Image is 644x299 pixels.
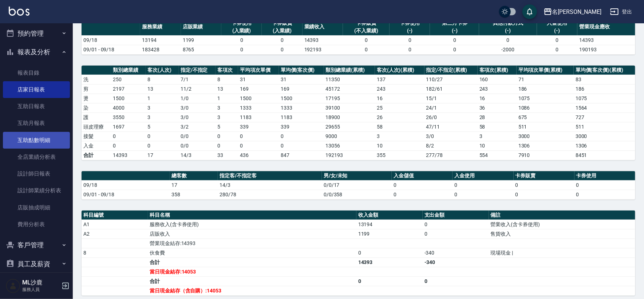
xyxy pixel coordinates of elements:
td: 14393 [303,35,343,45]
td: 3 [375,131,424,141]
td: 剪 [82,84,111,94]
td: 1183 [279,113,324,122]
th: 單均價(客次價) [279,66,324,75]
td: 3 [216,103,238,113]
td: 675 [517,113,574,122]
th: 服務業績 [140,19,181,36]
td: 436 [238,150,279,160]
td: 8 [146,75,178,84]
td: 0 [430,45,479,54]
td: 8 [82,248,148,257]
td: 0 [392,180,453,190]
td: 0 [390,35,430,45]
td: 15 / 1 [424,94,478,103]
table: a dense table [82,66,635,160]
td: A1 [82,220,148,229]
th: 卡券販賣 [514,171,574,181]
a: 店販抽成明細 [3,199,70,216]
td: 16 [375,94,424,103]
td: 511 [574,122,635,131]
td: 0 [356,248,423,257]
td: 頭皮理療 [82,122,111,131]
div: (入業績) [264,27,300,35]
a: 互助月報表 [3,115,70,131]
td: 0 [146,141,178,150]
td: 0/0/358 [322,190,392,199]
th: 客項次 [216,66,238,75]
td: 09/18 [82,35,140,45]
td: 0 [453,190,513,199]
td: 合計 [82,150,111,160]
td: 0 [279,141,324,150]
td: 0 [392,190,453,199]
td: 3 [146,103,178,113]
div: 名[PERSON_NAME] [552,7,601,16]
td: 29655 [324,122,375,131]
td: 0 [537,35,577,45]
td: 14/3 [179,150,216,160]
td: 0 / 0 [179,131,216,141]
td: 店販收入 [148,229,356,239]
td: 1086 [517,103,574,113]
td: 0 [111,141,146,150]
td: 14393 [577,35,635,45]
table: a dense table [82,171,635,200]
td: 0 [238,131,279,141]
td: 192193 [324,150,375,160]
td: 合計 [148,276,356,286]
div: (不入業績) [345,27,388,35]
td: 1500 [279,94,324,103]
td: 9000 [324,131,375,141]
td: 17 [146,150,178,160]
td: 45172 [324,84,375,94]
a: 互助日報表 [3,98,70,115]
td: 0 [111,131,146,141]
td: 0 [423,229,489,239]
td: 3000 [517,131,574,141]
td: -2000 [479,45,537,54]
a: 費用分析表 [3,216,70,233]
td: 186 [517,84,574,94]
h5: ML沙鹿 [22,279,59,286]
td: 1333 [238,103,279,113]
td: 1183 [238,113,279,122]
td: 0 [514,190,574,199]
td: 0 / 0 [179,141,216,150]
td: 190193 [577,45,635,54]
td: -340 [423,248,489,257]
td: 2197 [111,84,146,94]
td: 14393 [356,257,423,267]
button: 預約管理 [3,24,70,43]
td: 339 [279,122,324,131]
td: 11 / 2 [179,84,216,94]
th: 客項次(累積) [478,66,517,75]
td: 09/01 - 09/18 [82,45,140,54]
td: 243 [375,84,424,94]
td: 8 [216,75,238,84]
td: 71 [517,75,574,84]
td: 26 [375,113,424,122]
td: 186 [574,84,635,94]
td: 0 [279,131,324,141]
td: 13 [146,84,178,94]
th: 店販業績 [181,19,221,36]
th: 單均價(客次價)(累積) [574,66,635,75]
td: 3 [146,113,178,122]
td: 339 [238,122,279,131]
td: 7 / 1 [179,75,216,84]
td: 250 [111,75,146,84]
td: 280/78 [218,190,322,199]
td: 伙食費 [148,248,356,257]
th: 類別總業績 [111,66,146,75]
td: 0 [238,141,279,150]
td: 1306 [574,141,635,150]
td: 7910 [517,150,574,160]
td: 營業收入(含卡券使用) [489,220,635,229]
td: 25 [375,103,424,113]
td: 0 [537,45,577,54]
td: 護 [82,113,111,122]
td: 182 / 61 [424,84,478,94]
th: 入金使用 [453,171,513,181]
td: 1199 [356,229,423,239]
td: 183428 [140,45,181,54]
